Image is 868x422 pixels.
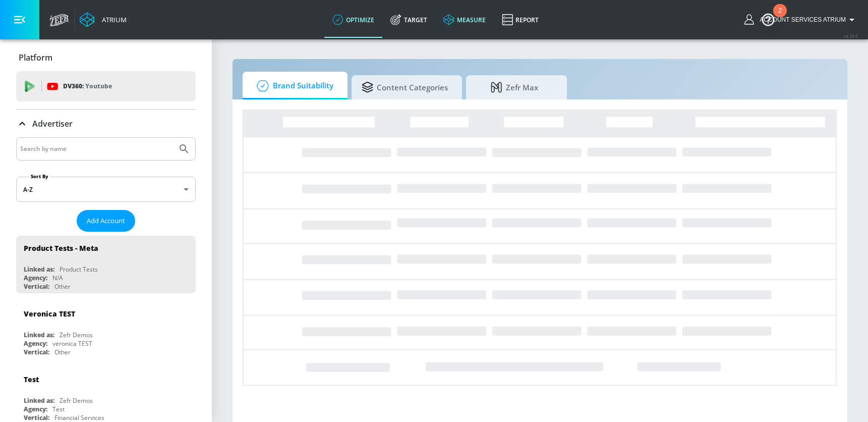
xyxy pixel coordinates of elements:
div: Atrium [98,15,127,24]
div: Vertical: [24,348,49,356]
div: Product Tests - Meta [24,243,98,253]
div: Product Tests - MetaLinked as:Product TestsAgency:N/AVertical:Other [16,236,196,293]
div: 2 [778,11,782,24]
div: Agency: [24,405,47,413]
span: Content Categories [362,75,448,99]
div: Zefr Demos [60,396,93,405]
div: Test [24,375,39,384]
span: Zefr Max [476,75,553,99]
div: DV360: Youtube [16,71,196,101]
button: Account Services Atrium [744,14,858,26]
div: Financial Services [54,413,104,422]
p: Platform [19,52,52,63]
p: Advertiser [32,118,73,129]
button: Open Resource Center, 2 new notifications [754,5,782,33]
div: Veronica TEST [24,309,75,319]
span: Brand Suitability [253,74,333,98]
div: Test [52,405,65,413]
p: Youtube [85,81,112,91]
div: Agency: [24,339,47,348]
div: Platform [16,43,196,72]
a: Target [382,2,435,38]
span: v 4.33.5 [844,33,858,39]
span: login as: account_services_atrium@zefr.com [756,16,846,23]
button: Add Account [77,210,135,232]
a: Atrium [80,12,127,27]
div: Veronica TESTLinked as:Zefr DemosAgency:veronica TESTVertical:Other [16,301,196,359]
div: Linked as: [24,331,54,339]
div: Vertical: [24,282,49,291]
div: Zefr Demos [60,331,93,339]
div: veronica TEST [52,339,92,348]
label: Sort By [29,173,50,180]
div: A-Z [16,177,196,202]
div: Linked as: [24,396,54,405]
a: Report [494,2,547,38]
p: DV360: [63,81,112,92]
div: Advertiser [16,110,196,138]
div: Other [54,348,71,356]
div: N/A [52,274,63,282]
div: Other [54,282,71,291]
div: Vertical: [24,413,49,422]
div: Linked as: [24,265,54,274]
div: Agency: [24,274,47,282]
span: Add Account [87,215,125,227]
input: Search by name [20,142,173,155]
div: Product Tests [60,265,98,274]
a: measure [435,2,494,38]
a: optimize [324,2,382,38]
